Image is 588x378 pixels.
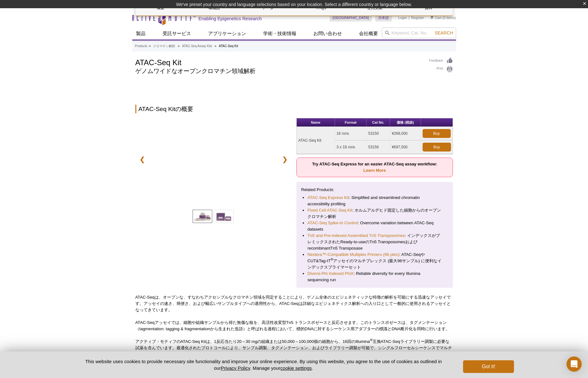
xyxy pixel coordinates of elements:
a: [GEOGRAPHIC_DATA] [330,14,372,22]
button: Search [433,30,455,36]
a: ATAC-Seq Express Kit [307,195,349,201]
h2: Enabling Epigenetics Research [199,16,262,22]
li: (0 items) [430,14,456,22]
a: 製品 [132,28,149,40]
a: Learn More [363,168,386,173]
td: 53150 [367,127,390,140]
li: : Overcome variation between ATAC-Seq datasets [307,220,442,232]
h1: ATAC-Seq Kit [135,57,423,67]
a: Print [429,66,453,73]
a: ATAC-Seq Assay Kits [182,43,212,49]
a: Buy [423,129,451,138]
button: cookie settings [280,365,312,371]
th: Cat No. [367,118,390,127]
li: : ホルムアルデヒド固定した細胞からのオープンクロマチン解析 [307,207,442,220]
a: Feedback [429,57,453,64]
button: Got it! [463,360,514,373]
a: 日本語 [375,14,392,22]
li: : ATAC-SeqやCUT&Tag-IT アッセイのマルチプレックス (最大96サンプル) に便利なインデックスプライマーセット [307,251,442,270]
a: アプリケーション [204,28,250,40]
a: お問い合わせ [310,28,346,40]
th: Format [335,118,367,127]
p: ATAC-Seqアッセイでは、細胞や組織サンプルから得た無傷な核を、高活性改変型Tn5 トランスポゼースと反応させます。このトランスポゼースは、タグメンテーション（tagmentation: t... [135,319,453,332]
li: » [149,44,151,48]
td: 53156 [367,140,390,154]
p: ATAC-Seqは、オープンな、すなわちアクセシブルなクロマチン領域を同定することにより、ゲノム全体のエピジェネティックな特徴の解析を可能にする迅速なアッセイです。アッセイの速さ、簡便さ、および... [135,294,453,313]
a: Register [411,15,424,20]
td: ¥697,500 [390,140,421,154]
li: : Reliable diversity for every Illumina sequencing run [307,270,442,283]
p: アクティブ・モティフのATAC-Seq Kitは、1反応当たり20～30 mgの組織または50,000～100,000個の細胞から、16回のIllumina 互換ATAC-Seqライブラリー調製... [135,338,453,357]
p: This website uses cookies to provide necessary site functionality and improve your online experie... [74,358,453,371]
li: » [214,44,216,48]
strong: Try ATAC-Seq Express for an easier ATAC-Seq assay workflow: [312,162,437,173]
a: Products [135,43,147,49]
td: ¥268,000 [390,127,421,140]
a: ❮ [135,152,149,167]
h2: ゲノムワイドなオープンクロマチン領域解析 [135,68,423,74]
a: クロマチン解析 [153,43,175,49]
li: : Simplified and streamlined chromatin accessibility profiling [307,195,442,207]
a: Cart [430,15,442,20]
a: Tn5 and Pre-indexed Assembled Tn5 Transposomes [307,232,405,239]
li: | [409,14,410,22]
a: Privacy Policy [221,365,250,371]
a: Buy [423,143,451,152]
a: 受託サービス [159,28,195,40]
li: ATAC-Seq Kit [219,44,238,48]
a: Login [398,15,407,20]
th: 価格 (税抜) [390,118,421,127]
img: Your Cart [430,16,433,19]
span: Search [435,30,453,35]
td: 16 rxns [335,127,367,140]
a: ❯ [278,152,292,167]
a: Nextera™-Compatible Multiplex Primers (96 plex) [307,251,399,258]
a: ATAC-Seq Spike-In Control [307,220,358,226]
td: 3 x 16 rxns [335,140,367,154]
div: Open Intercom Messenger [566,356,582,372]
li: : インデックスがプレミックスされたReady-to-useのTn5 TransposomesおよびrecombinantTn5 Transposase [307,232,442,251]
td: ATAC-Seq Kit [297,127,335,154]
a: 学術・技術情報 [259,28,300,40]
a: Diversi-Phi Indexed PhiX [307,270,354,277]
input: Keyword, Cat. No. [382,28,456,38]
p: Related Products: [301,187,448,193]
a: 会社概要 [355,28,382,40]
th: Name [297,118,335,127]
li: » [178,44,180,48]
h2: ATAC-Seq Kitの概要 [135,105,453,113]
sup: ® [370,338,372,342]
a: Fixed Cell ATAC-Seq Kit [307,207,352,214]
sup: ® [331,257,333,261]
